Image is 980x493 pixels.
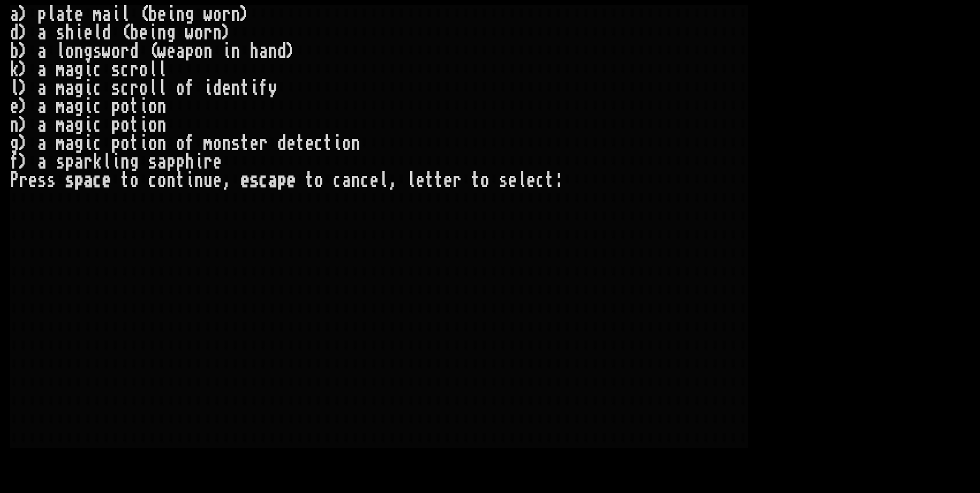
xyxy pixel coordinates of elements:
[148,116,157,134] div: o
[37,134,47,153] div: a
[93,116,102,134] div: c
[185,5,194,24] div: g
[203,24,213,42] div: r
[10,79,19,97] div: l
[250,79,259,97] div: i
[111,5,120,24] div: i
[305,134,314,153] div: e
[84,134,93,153] div: i
[268,79,277,97] div: y
[37,153,47,171] div: a
[74,42,84,60] div: n
[102,171,111,190] div: e
[74,24,84,42] div: i
[240,79,250,97] div: t
[250,134,259,153] div: e
[139,134,148,153] div: i
[259,134,268,153] div: r
[296,134,305,153] div: t
[176,5,185,24] div: n
[65,134,74,153] div: a
[120,42,130,60] div: r
[185,24,194,42] div: w
[84,42,93,60] div: g
[10,116,19,134] div: n
[28,171,37,190] div: e
[287,42,296,60] div: )
[222,42,231,60] div: i
[176,79,185,97] div: o
[74,5,84,24] div: e
[139,60,148,79] div: o
[213,153,222,171] div: e
[93,171,102,190] div: c
[240,171,250,190] div: e
[93,79,102,97] div: c
[120,79,130,97] div: c
[480,171,489,190] div: o
[287,171,296,190] div: e
[19,116,28,134] div: )
[65,79,74,97] div: a
[240,5,250,24] div: )
[93,134,102,153] div: c
[130,153,139,171] div: g
[268,42,277,60] div: n
[406,171,416,190] div: l
[111,79,120,97] div: s
[74,79,84,97] div: g
[203,79,213,97] div: i
[351,171,360,190] div: n
[157,24,167,42] div: n
[102,5,111,24] div: a
[167,171,176,190] div: n
[10,42,19,60] div: b
[314,171,323,190] div: o
[37,60,47,79] div: a
[213,134,222,153] div: o
[120,153,130,171] div: n
[93,24,102,42] div: l
[517,171,526,190] div: l
[453,171,462,190] div: r
[314,134,323,153] div: c
[148,134,157,153] div: o
[111,153,120,171] div: i
[10,153,19,171] div: f
[65,97,74,116] div: a
[351,134,360,153] div: n
[231,134,240,153] div: s
[240,134,250,153] div: t
[203,5,213,24] div: w
[130,60,139,79] div: r
[360,171,370,190] div: c
[84,171,93,190] div: a
[120,97,130,116] div: o
[65,116,74,134] div: a
[222,79,231,97] div: e
[65,171,74,190] div: s
[56,116,65,134] div: m
[148,153,157,171] div: s
[194,24,203,42] div: o
[93,60,102,79] div: c
[185,171,194,190] div: i
[65,153,74,171] div: p
[130,134,139,153] div: t
[277,171,287,190] div: p
[167,153,176,171] div: p
[111,116,120,134] div: p
[471,171,480,190] div: t
[120,134,130,153] div: o
[277,134,287,153] div: d
[194,42,203,60] div: o
[342,171,351,190] div: a
[93,5,102,24] div: m
[157,171,167,190] div: o
[37,116,47,134] div: a
[10,60,19,79] div: k
[111,42,120,60] div: o
[148,5,157,24] div: b
[416,171,425,190] div: e
[19,97,28,116] div: )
